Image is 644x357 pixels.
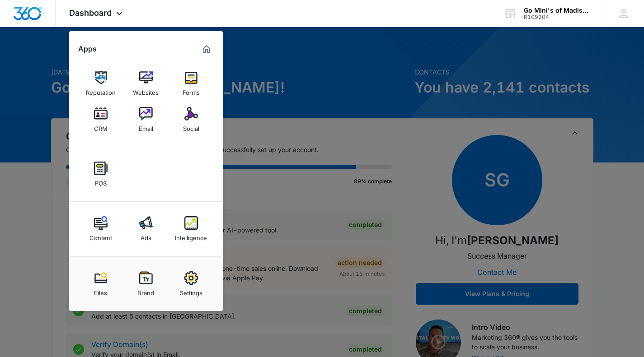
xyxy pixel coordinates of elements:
div: Social [183,121,199,132]
a: CRM [84,102,118,137]
div: CRM [94,121,108,132]
div: account name [524,7,590,14]
div: Websites [133,84,159,96]
div: Content [89,230,112,241]
div: Brand [137,285,154,297]
a: Email [129,102,163,137]
a: Brand [129,267,163,301]
div: account id [524,14,590,20]
a: Forms [174,66,208,101]
div: Intelligence [175,230,207,241]
div: Settings [180,285,202,297]
a: Websites [129,66,163,101]
div: Email [139,121,153,132]
div: Files [94,285,107,297]
a: Settings [174,267,208,301]
div: Forms [183,84,200,96]
a: Files [84,267,118,301]
span: Dashboard [69,8,112,18]
a: Ads [129,212,163,246]
div: Ads [141,230,151,241]
div: Reputation [86,84,116,96]
div: POS [95,175,107,187]
a: Reputation [84,66,118,101]
a: Marketing 360® Dashboard [199,42,214,56]
h2: Apps [78,45,97,53]
a: Social [174,102,208,137]
a: POS [84,157,118,191]
a: Content [84,212,118,246]
a: Intelligence [174,212,208,246]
